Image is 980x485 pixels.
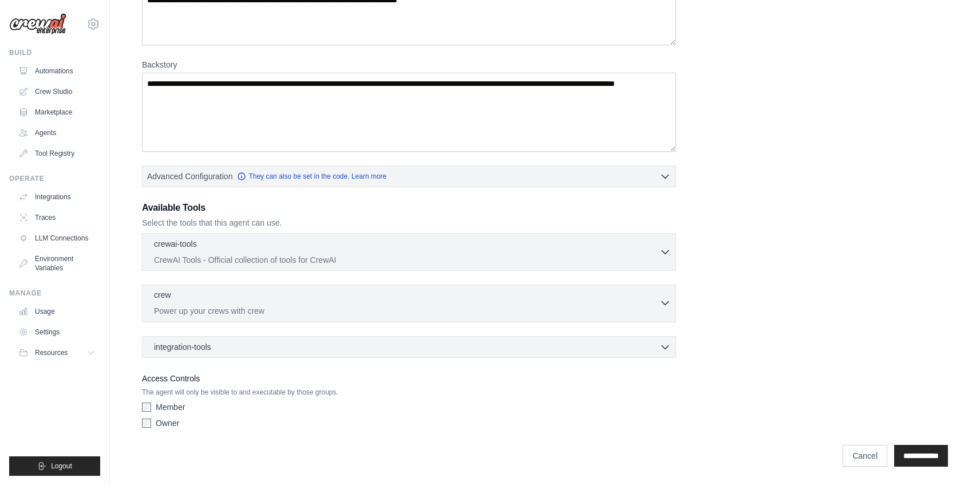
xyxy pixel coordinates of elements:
a: Tool Registry [14,144,100,163]
a: Agents [14,124,100,142]
a: Environment Variables [14,250,100,277]
div: Operate [9,174,100,183]
p: The agent will only be visible to and executable by those groups. [142,388,676,397]
p: crew [154,289,171,301]
p: Power up your crews with crew [154,305,659,317]
span: Advanced Configuration [147,171,232,182]
p: CrewAI Tools - Official collection of tools for CrewAI [154,254,659,266]
a: Settings [14,323,100,341]
h3: Available Tools [142,201,676,215]
button: crew Power up your crews with crew [147,289,671,317]
button: crewai-tools CrewAI Tools - Official collection of tools for CrewAI [147,238,671,266]
p: Select the tools that this agent can use. [142,217,676,228]
label: Member [156,401,185,413]
a: Automations [14,62,100,80]
a: Integrations [14,188,100,206]
button: Advanced Configuration They can also be set in the code. Learn more [143,166,675,187]
a: Traces [14,208,100,227]
label: Owner [156,417,179,429]
img: Logo [9,13,66,35]
a: Marketplace [14,103,100,121]
div: Build [9,48,100,57]
span: Logout [51,462,72,471]
label: Backstory [142,59,676,70]
a: Usage [14,302,100,321]
span: integration-tools [154,341,211,353]
a: Cancel [843,445,887,467]
button: Resources [14,344,100,362]
span: Resources [35,348,68,357]
p: crewai-tools [154,238,197,250]
label: Access Controls [142,372,676,385]
a: LLM Connections [14,229,100,247]
a: They can also be set in the code. Learn more [237,172,386,181]
button: integration-tools [147,341,671,353]
div: Manage [9,289,100,298]
a: Crew Studio [14,82,100,101]
button: Logout [9,456,100,476]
